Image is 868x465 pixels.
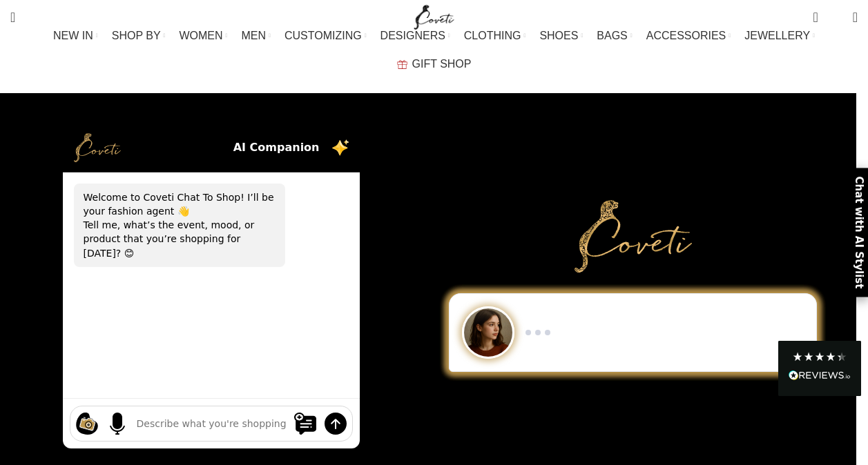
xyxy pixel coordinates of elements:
img: GiftBag [397,60,407,69]
span: SHOES [539,29,578,42]
span: 0 [831,14,842,24]
a: GIFT SHOP [397,50,472,78]
a: ACCESSORIES [646,22,731,50]
img: Primary Gold [575,200,692,272]
span: ACCESSORIES [646,29,726,42]
span: SHOP BY [112,29,161,42]
div: 4.28 Stars [792,351,847,362]
a: WOMEN [179,22,227,50]
span: CLOTHING [464,29,521,42]
span: WOMEN [179,29,222,42]
a: JEWELLERY [744,22,815,50]
a: CUSTOMIZING [284,22,367,50]
a: BAGS [597,22,632,50]
img: REVIEWS.io [789,370,851,380]
div: My Wishlist [829,3,842,31]
div: Main navigation [3,22,865,78]
span: BAGS [597,29,627,42]
span: NEW IN [53,29,93,42]
a: MEN [242,22,271,50]
span: CUSTOMIZING [284,29,362,42]
a: 0 [806,3,824,31]
a: DESIGNERS [380,22,450,50]
div: Read All Reviews [789,368,851,386]
span: JEWELLERY [744,29,810,42]
a: SHOES [539,22,583,50]
a: Search [3,3,22,31]
a: NEW IN [53,22,98,50]
a: CLOTHING [464,22,526,50]
div: Read All Reviews [778,341,861,396]
span: 0 [814,7,824,17]
a: Site logo [411,10,457,22]
span: DESIGNERS [380,29,445,42]
span: MEN [242,29,267,42]
div: Chat to Shop demo [439,293,827,372]
span: GIFT SHOP [412,57,472,70]
a: SHOP BY [112,22,166,50]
